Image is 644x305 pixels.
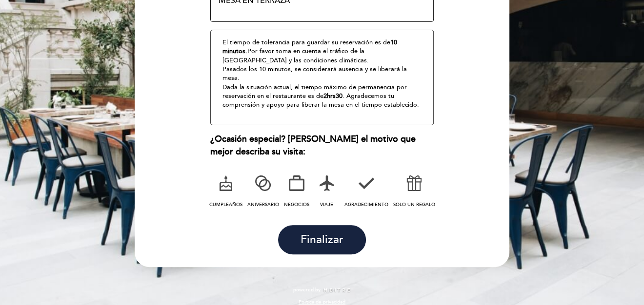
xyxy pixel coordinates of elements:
p: El tiempo de tolerancia para guardar su reservación es de Por favor toma en cuenta el tráfico de ... [222,38,422,109]
strong: 10 minutos. [222,38,397,55]
strong: 2hrs30 [323,92,342,100]
span: Finalizar [301,233,343,247]
span: VIAJE [320,202,333,208]
span: AGRADECIMIENTO [344,202,388,208]
img: MEITRE [323,288,351,293]
span: powered by [293,286,321,293]
div: ¿Ocasión especial? [PERSON_NAME] el motivo que mejor describa su visita: [210,133,434,158]
span: NEGOCIOS [283,202,309,208]
a: powered by [293,286,351,293]
button: Finalizar [278,225,366,254]
span: CUMPLEAÑOS [209,202,242,208]
span: ANIVERSARIO [247,202,279,208]
span: SOLO UN REGALO [393,202,435,208]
